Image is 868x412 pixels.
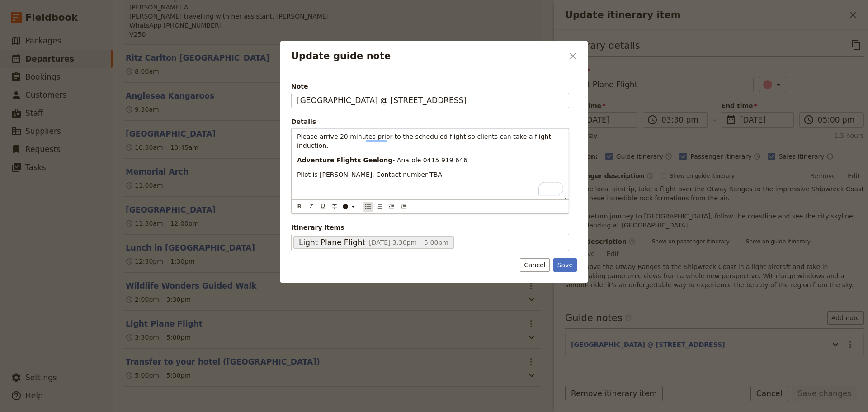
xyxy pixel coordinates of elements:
span: - Anatole 0415 919 646 [392,156,467,164]
span: Itinerary items [291,223,569,232]
strong: Adventure Flights Geelong [297,156,392,164]
button: Close dialog [565,48,580,64]
span: Please arrive 20 minutes prior to the scheduled flight so clients can take a flight induction. [297,133,553,149]
input: Note [291,93,569,108]
button: Bulleted list [363,202,373,212]
button: Decrease indent [398,202,408,212]
button: Cancel [520,258,549,272]
div: To enrich screen reader interactions, please activate Accessibility in Grammarly extension settings [292,128,569,199]
button: Save [553,258,577,272]
button: Increase indent [387,202,396,212]
button: Format underline [318,202,328,212]
span: [DATE] 3:30pm – 5:00pm [369,239,448,246]
button: ​ [340,202,359,212]
span: Note [291,82,569,91]
h2: Update guide note [291,49,563,63]
button: Format bold [294,202,304,212]
button: Numbered list [375,202,385,212]
span: Light Plane Flight [299,237,365,248]
div: ​ [342,203,360,210]
button: Format strikethrough [330,202,340,212]
span: Pilot is [PERSON_NAME]. Contact number TBA [297,171,442,178]
button: Format italic [306,202,316,212]
div: Details [291,117,569,126]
